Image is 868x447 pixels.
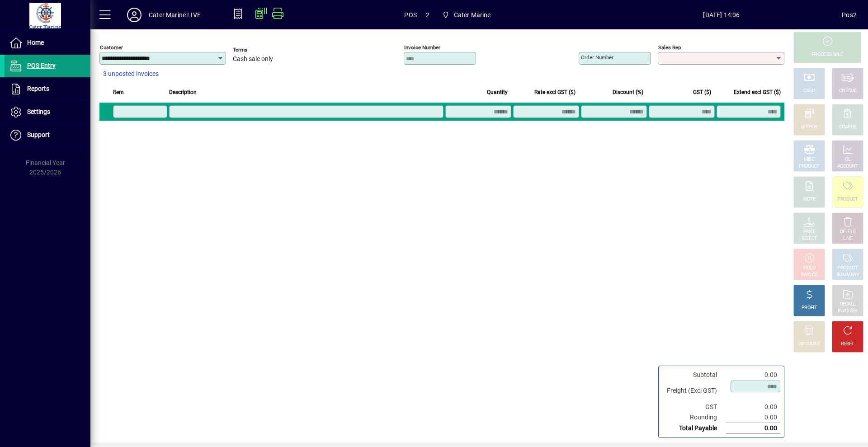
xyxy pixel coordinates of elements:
div: PROFIT [802,305,817,311]
span: Extend excl GST ($) [734,87,781,97]
div: NOTE [803,196,815,203]
span: Reports [27,85,49,92]
a: Reports [5,78,90,100]
span: Cater Marine [454,8,491,22]
div: LINE [843,235,852,242]
mat-label: Order number [581,54,613,61]
span: POS [404,8,417,22]
td: 0.00 [726,370,780,380]
div: INVOICES [838,308,857,315]
div: GL [845,156,851,163]
td: 0.00 [726,402,780,412]
span: Settings [27,108,50,115]
div: PROCESS SALE [811,52,843,58]
span: Home [27,39,44,46]
div: Cater Marine LIVE [149,8,201,22]
div: CHEQUE [839,88,856,94]
div: EFTPOS [801,124,818,131]
div: MISC [804,156,815,163]
div: HOLD [803,265,815,272]
mat-label: Customer [100,44,123,51]
td: Total Payable [662,423,726,434]
div: DELETE [840,229,855,235]
div: RECALL [840,301,856,308]
div: PRODUCT [799,163,819,170]
div: INVOICE [801,272,817,278]
span: Terms [233,47,287,53]
td: 0.00 [726,412,780,423]
div: PRICE [803,229,816,235]
span: Support [27,131,50,138]
button: 3 unposted invoices [99,66,162,82]
span: [DATE] 14:06 [601,8,842,22]
td: Freight (Excl GST) [662,380,726,402]
div: CASH [803,88,815,94]
mat-label: Sales rep [658,44,681,51]
span: 3 unposted invoices [103,69,159,79]
span: POS Entry [27,62,56,69]
span: Description [169,87,197,97]
td: 0.00 [726,423,780,434]
td: Rounding [662,412,726,423]
button: Profile [120,7,149,23]
div: SUMMARY [836,272,859,278]
td: GST [662,402,726,412]
span: Item [113,87,124,97]
span: Rate excl GST ($) [534,87,576,97]
a: Settings [5,101,90,123]
a: Support [5,124,90,146]
span: GST ($) [693,87,711,97]
div: PRODUCT [837,196,858,203]
a: Home [5,32,90,54]
span: Quantity [487,87,508,97]
div: DISCOUNT [798,341,820,348]
div: PRODUCT [837,265,858,272]
mat-label: Invoice number [404,44,440,51]
span: Discount (%) [613,87,643,97]
span: Cash sale only [233,56,273,63]
div: SELECT [802,235,817,242]
span: 2 [426,8,429,22]
div: Pos2 [842,8,857,22]
span: Cater Marine [439,7,495,23]
td: Subtotal [662,370,726,380]
div: CHARGE [839,124,857,131]
div: ACCOUNT [837,163,858,170]
div: RESET [841,341,854,348]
